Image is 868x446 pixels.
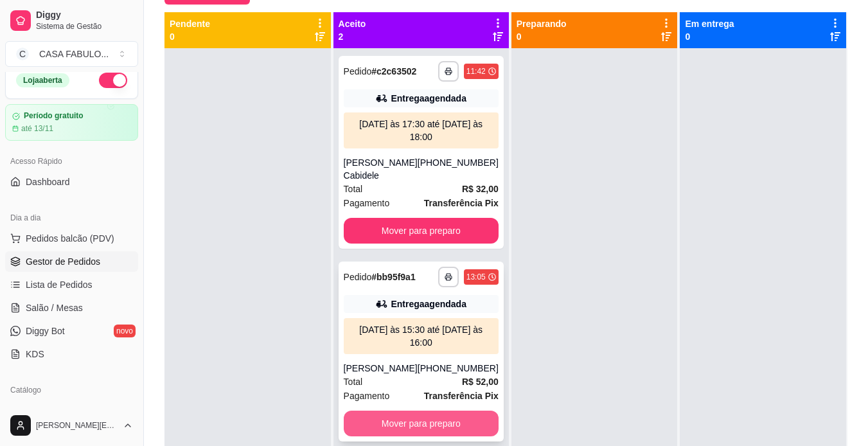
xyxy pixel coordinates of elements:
[685,17,734,30] p: Em entrega
[344,196,390,210] span: Pagamento
[24,111,84,121] article: Período gratuito
[371,272,416,282] strong: # bb95f9a1
[339,17,366,30] p: Aceito
[5,400,138,421] a: Produtos
[344,362,418,375] div: [PERSON_NAME]
[26,255,100,268] span: Gestor de Pedidos
[5,208,138,228] div: Dia a dia
[170,30,210,43] p: 0
[344,218,499,244] button: Mover para preparo
[344,272,372,282] span: Pedido
[391,298,466,310] div: Entrega agendada
[344,375,363,389] span: Total
[5,172,138,192] a: Dashboard
[349,323,493,349] div: [DATE] às 15:30 até [DATE] às 16:00
[349,118,493,143] div: [DATE] às 17:30 até [DATE] às 18:00
[462,377,499,387] strong: R$ 52,00
[5,41,138,67] button: Select a team
[344,66,372,76] span: Pedido
[5,228,138,249] button: Pedidos balcão (PDV)
[36,21,133,31] span: Sistema de Gestão
[5,274,138,295] a: Lista de Pedidos
[36,10,133,21] span: Diggy
[517,17,567,30] p: Preparando
[26,278,93,291] span: Lista de Pedidos
[21,123,53,134] article: até 13/11
[5,5,138,36] a: DiggySistema de Gestão
[391,92,466,105] div: Entrega agendada
[26,325,65,337] span: Diggy Bot
[36,420,118,431] span: [PERSON_NAME][EMAIL_ADDRESS][DOMAIN_NAME]
[16,73,69,87] div: Loja aberta
[5,344,138,364] a: KDS
[26,175,70,188] span: Dashboard
[462,184,499,194] strong: R$ 32,00
[16,48,29,60] span: C
[344,182,363,196] span: Total
[371,66,416,76] strong: # c2c63502
[517,30,567,43] p: 0
[418,362,499,375] div: [PHONE_NUMBER]
[344,156,418,182] div: [PERSON_NAME] Cabidele
[418,156,499,182] div: [PHONE_NUMBER]
[26,301,83,314] span: Salão / Mesas
[26,232,114,245] span: Pedidos balcão (PDV)
[344,411,499,436] button: Mover para preparo
[26,348,44,361] span: KDS
[5,151,138,172] div: Acesso Rápido
[170,17,210,30] p: Pendente
[424,198,499,208] strong: Transferência Pix
[339,30,366,43] p: 2
[5,380,138,400] div: Catálogo
[5,104,138,141] a: Período gratuitoaté 13/11
[39,48,109,60] div: CASA FABULO ...
[26,404,62,417] span: Produtos
[5,251,138,272] a: Gestor de Pedidos
[5,298,138,318] a: Salão / Mesas
[5,321,138,341] a: Diggy Botnovo
[5,410,138,441] button: [PERSON_NAME][EMAIL_ADDRESS][DOMAIN_NAME]
[99,73,127,88] button: Alterar Status
[466,66,486,76] div: 11:42
[685,30,734,43] p: 0
[466,272,486,282] div: 13:05
[344,389,390,403] span: Pagamento
[424,391,499,401] strong: Transferência Pix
